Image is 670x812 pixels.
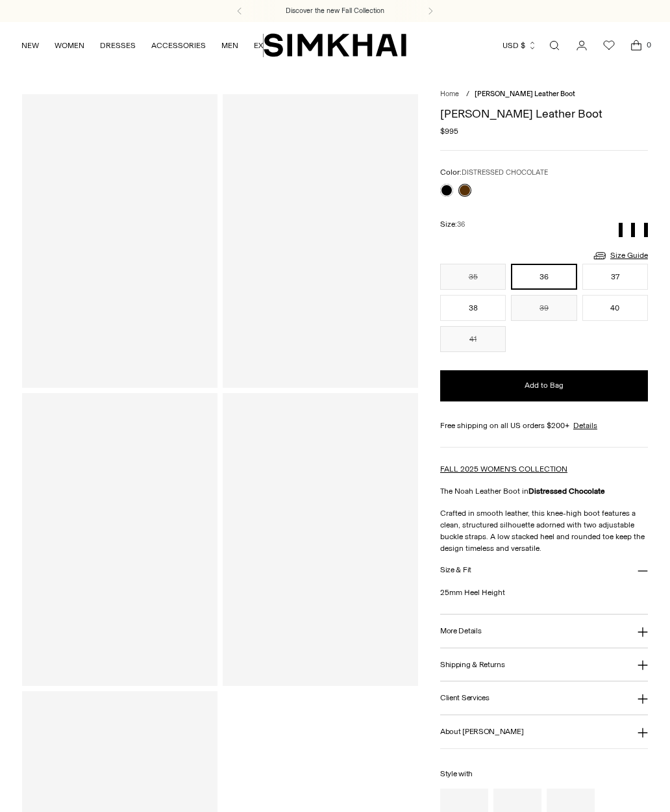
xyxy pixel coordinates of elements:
[223,94,418,387] a: Noah Moto Leather Boot
[440,125,458,137] span: $995
[440,661,505,669] h3: Shipping & Returns
[440,728,523,736] h3: About [PERSON_NAME]
[286,6,384,16] a: Discover the new Fall Collection
[440,90,459,98] a: Home
[21,31,39,60] a: NEW
[223,393,418,686] a: Noah Moto Leather Boot
[462,168,548,177] span: DISTRESSED CHOCOLATE
[466,89,469,100] div: /
[511,295,577,321] button: 39
[511,264,577,290] button: 36
[569,32,595,58] a: Go to the account page
[528,487,605,496] strong: Distressed Chocolate
[440,648,648,681] button: Shipping & Returns
[254,31,288,60] a: EXPLORE
[440,554,648,587] button: Size & Fit
[440,770,648,778] h6: Style with
[55,31,84,60] a: WOMEN
[440,587,648,598] p: 25mm Heel Height
[440,326,506,352] button: 41
[440,420,648,431] div: Free shipping on all US orders $200+
[573,420,597,431] a: Details
[440,615,648,648] button: More Details
[440,89,648,100] nav: breadcrumbs
[582,295,648,321] button: 40
[440,218,465,231] label: Size:
[221,31,238,60] a: MEN
[440,566,471,574] h3: Size & Fit
[151,31,206,60] a: ACCESSORIES
[440,370,648,401] button: Add to Bag
[440,627,481,635] h3: More Details
[457,220,465,229] span: 36
[264,32,406,58] a: SIMKHAI
[440,715,648,748] button: About [PERSON_NAME]
[592,247,648,264] a: Size Guide
[440,681,648,715] button: Client Services
[440,108,648,120] h1: [PERSON_NAME] Leather Boot
[440,485,648,497] p: The Noah Leather Boot in
[643,39,654,51] span: 0
[525,380,564,391] span: Add to Bag
[440,507,648,554] p: Crafted in smooth leather, this knee-high boot features a clean, structured silhouette adorned wi...
[440,166,548,179] label: Color:
[440,694,490,702] h3: Client Services
[22,393,217,686] a: Noah Moto Leather Boot
[541,32,567,58] a: Open search modal
[582,264,648,290] button: 37
[596,32,622,58] a: Wishlist
[440,264,506,290] button: 35
[100,31,136,60] a: DRESSES
[623,32,649,58] a: Open cart modal
[503,31,537,60] button: USD $
[440,464,567,474] a: FALL 2025 WOMEN'S COLLECTION
[22,94,217,387] a: Noah Moto Leather Boot
[475,90,575,98] span: [PERSON_NAME] Leather Boot
[440,295,506,321] button: 38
